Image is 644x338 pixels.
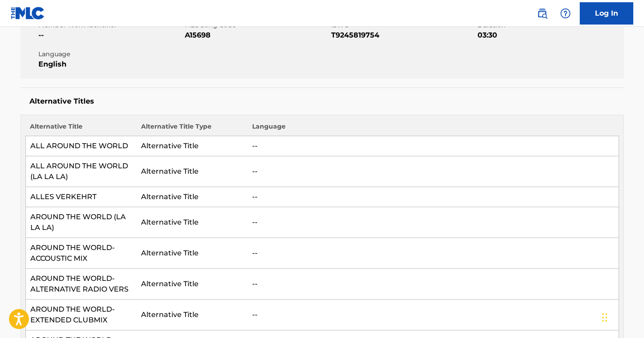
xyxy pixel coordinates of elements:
span: T9245819754 [331,30,475,41]
td: Alternative Title [137,300,248,330]
span: Language [38,50,183,59]
td: -- [248,207,619,238]
td: ALL AROUND THE WORLD [25,136,137,156]
span: English [38,59,183,70]
div: Drag [602,304,607,331]
td: -- [248,187,619,207]
a: Log In [580,2,633,25]
td: Alternative Title [137,207,248,238]
td: -- [248,238,619,269]
iframe: Chat Widget [599,295,644,338]
th: Alternative Title [25,122,137,136]
td: ALL AROUND THE WORLD (LA LA LA) [25,156,137,187]
h5: Alternative Titles [29,97,615,106]
span: A15698 [185,30,329,41]
td: AROUND THE WORLD-EXTENDED CLUBMIX [25,300,137,330]
td: AROUND THE WORLD (LA LA LA) [25,207,137,238]
img: MLC Logo [11,7,45,20]
td: AROUND THE WORLD-ACCOUSTIC MIX [25,238,137,269]
td: -- [248,300,619,330]
td: Alternative Title [137,156,248,187]
td: Alternative Title [137,269,248,300]
td: Alternative Title [137,238,248,269]
td: Alternative Title [137,136,248,156]
td: Alternative Title [137,187,248,207]
td: -- [248,269,619,300]
td: -- [248,156,619,187]
td: ALLES VERKEHRT [25,187,137,207]
img: search [537,8,548,19]
td: AROUND THE WORLD-ALTERNATIVE RADIO VERS [25,269,137,300]
img: help [560,8,571,19]
td: -- [248,136,619,156]
th: Alternative Title Type [137,122,248,136]
span: 03:30 [478,30,622,41]
span: -- [38,30,183,41]
th: Language [248,122,619,136]
a: Public Search [533,4,551,22]
div: Help [557,4,574,22]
